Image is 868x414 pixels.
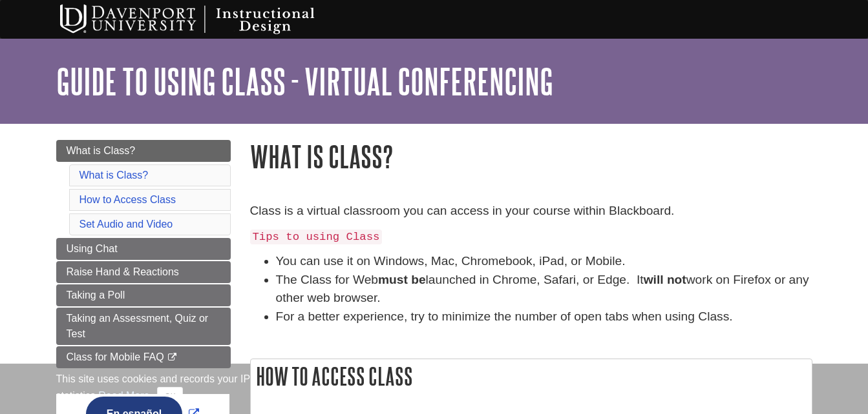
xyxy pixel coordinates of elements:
[50,3,360,35] img: Davenport University Instructional Design
[56,284,231,306] a: Taking a Poll
[56,140,231,162] a: What is Class?
[56,346,231,368] a: Class for Mobile FAQ
[67,290,125,301] span: Taking a Poll
[251,359,812,393] h2: How to Access Class
[250,202,812,221] p: Class is a virtual classroom you can access in your course within Blackboard.
[67,266,179,277] span: Raise Hand & Reactions
[276,271,812,308] li: The Class for Web launched in Chrome, Safari, or Edge. It work on Firefox or any other web browser.
[276,252,812,271] li: You can use it on Windows, Mac, Chromebook, iPad, or Mobile.
[67,351,164,362] span: Class for Mobile FAQ
[378,273,426,286] strong: must be
[67,243,118,254] span: Using Chat
[167,353,178,362] i: This link opens in a new window
[79,219,173,230] a: Set Audio and Video
[56,61,553,101] a: Guide to Using Class - Virtual Conferencing
[79,170,149,181] a: What is Class?
[56,238,231,260] a: Using Chat
[644,273,686,286] strong: will not
[250,140,812,173] h1: What is Class?
[56,308,231,345] a: Taking an Assessment, Quiz or Test
[276,308,812,326] li: For a better experience, try to minimize the number of open tabs when using Class.
[250,230,383,244] code: Tips to using Class
[67,145,136,156] span: What is Class?
[56,261,231,283] a: Raise Hand & Reactions
[67,313,209,339] span: Taking an Assessment, Quiz or Test
[79,194,176,205] a: How to Access Class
